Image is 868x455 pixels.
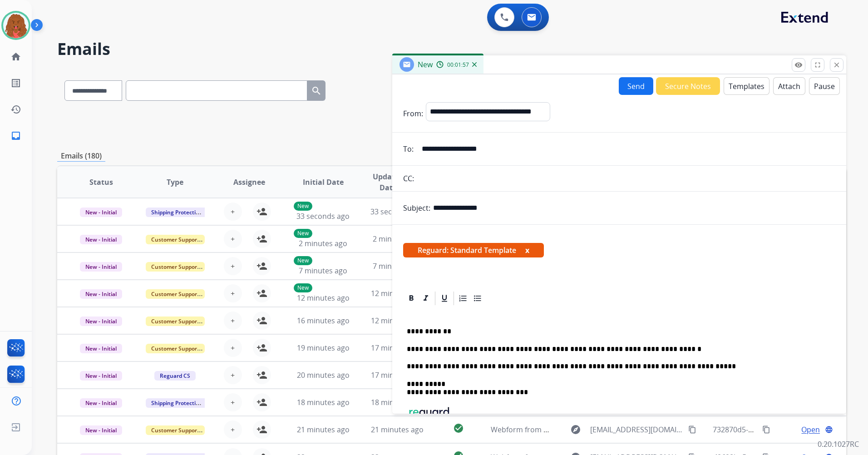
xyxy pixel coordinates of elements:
[80,235,122,244] span: New - Initial
[794,61,803,69] mat-icon: remove_red_eye
[146,289,205,299] span: Customer Support
[224,230,242,248] button: +
[471,292,484,305] div: Bullet List
[10,104,21,115] mat-icon: history
[590,424,683,435] span: [EMAIL_ADDRESS][DOMAIN_NAME]
[447,61,469,69] span: 00:01:57
[231,397,235,408] span: +
[297,293,350,303] span: 12 minutes ago
[256,342,267,353] mat-icon: person_add
[167,177,183,188] span: Type
[231,288,235,299] span: +
[724,77,769,95] button: Templates
[231,342,235,353] span: +
[297,425,350,435] span: 21 minutes ago
[403,173,414,184] p: CC:
[10,51,21,62] mat-icon: home
[224,284,242,302] button: +
[762,425,770,434] mat-icon: content_copy
[224,393,242,411] button: +
[371,343,424,353] span: 17 minutes ago
[833,61,841,69] mat-icon: close
[818,439,859,450] p: 0.20.1027RC
[418,59,433,69] span: New
[80,425,122,435] span: New - Initial
[231,424,235,435] span: +
[224,312,242,330] button: +
[233,177,265,188] span: Assignee
[825,425,833,434] mat-icon: language
[368,171,409,193] span: Updated Date
[371,397,424,407] span: 18 minutes ago
[403,203,430,213] p: Subject:
[80,344,122,353] span: New - Initial
[231,206,235,217] span: +
[256,261,267,272] mat-icon: person_add
[146,398,208,408] span: Shipping Protection
[809,77,840,95] button: Pause
[373,261,421,271] span: 7 minutes ago
[146,208,208,217] span: Shipping Protection
[256,424,267,435] mat-icon: person_add
[256,288,267,299] mat-icon: person_add
[224,203,242,221] button: +
[256,370,267,381] mat-icon: person_add
[146,425,205,435] span: Customer Support
[297,370,350,380] span: 20 minutes ago
[256,315,267,326] mat-icon: person_add
[297,316,350,326] span: 16 minutes ago
[256,397,267,408] mat-icon: person_add
[403,143,414,154] p: To:
[80,262,122,272] span: New - Initial
[371,425,424,435] span: 21 minutes ago
[256,206,267,217] mat-icon: person_add
[224,420,242,439] button: +
[814,61,822,69] mat-icon: fullscreen
[3,13,29,38] img: avatar
[713,425,849,435] span: 732870d5-ef81-489e-9931-a81f3a692641
[371,370,424,380] span: 17 minutes ago
[80,289,122,299] span: New - Initial
[773,77,805,95] button: Attach
[146,262,205,272] span: Customer Support
[231,261,235,272] span: +
[656,77,720,95] button: Secure Notes
[619,77,653,95] button: Send
[299,238,347,248] span: 2 minutes ago
[231,370,235,381] span: +
[80,317,122,326] span: New - Initial
[224,257,242,275] button: +
[296,211,350,221] span: 33 seconds ago
[688,425,696,434] mat-icon: content_copy
[525,245,529,256] button: x
[570,424,581,435] mat-icon: explore
[297,343,350,353] span: 19 minutes ago
[146,235,205,244] span: Customer Support
[491,425,696,435] span: Webform from [EMAIL_ADDRESS][DOMAIN_NAME] on [DATE]
[80,398,122,408] span: New - Initial
[294,202,312,211] p: New
[294,256,312,265] p: New
[57,40,846,58] h2: Emails
[311,85,322,96] mat-icon: search
[146,317,205,326] span: Customer Support
[146,344,205,353] span: Customer Support
[403,243,544,257] span: Reguard: Standard Template
[224,366,242,384] button: +
[404,292,418,305] div: Bold
[256,233,267,244] mat-icon: person_add
[80,208,122,217] span: New - Initial
[453,423,464,434] mat-icon: check_circle
[299,266,347,276] span: 7 minutes ago
[801,424,820,435] span: Open
[303,177,344,188] span: Initial Date
[294,283,312,292] p: New
[231,233,235,244] span: +
[10,78,21,89] mat-icon: list_alt
[224,339,242,357] button: +
[231,315,235,326] span: +
[371,316,424,326] span: 12 minutes ago
[10,130,21,141] mat-icon: inbox
[80,371,122,381] span: New - Initial
[89,177,113,188] span: Status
